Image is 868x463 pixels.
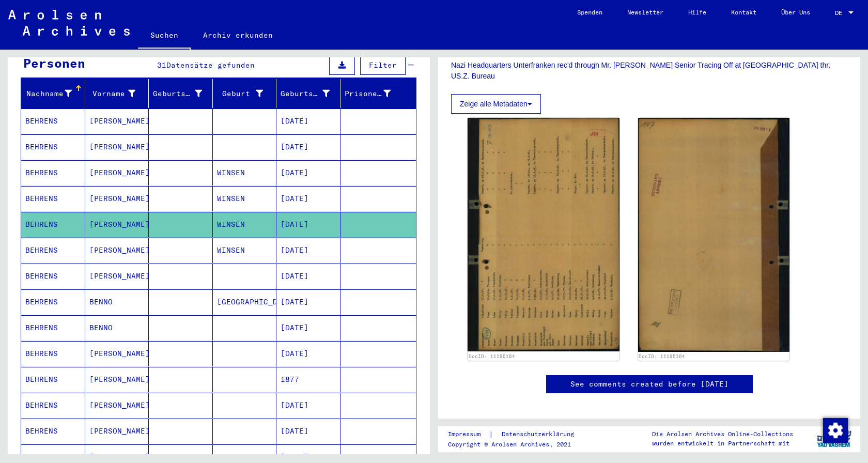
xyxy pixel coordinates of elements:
[815,426,854,452] img: yv_logo.png
[85,419,149,444] mat-cell: [PERSON_NAME]
[570,379,729,390] a: See comments created before [DATE]
[281,88,330,99] div: Geburtsdatum
[85,264,149,289] mat-cell: [PERSON_NAME]
[213,212,277,237] mat-cell: WINSEN
[21,341,85,366] mat-cell: BEHRENS
[23,54,85,72] div: Personen
[85,393,149,418] mat-cell: [PERSON_NAME]
[85,186,149,211] mat-cell: [PERSON_NAME]
[21,393,85,418] mat-cell: BEHRENS
[25,88,72,99] div: Nachname
[85,341,149,366] mat-cell: [PERSON_NAME]
[276,186,340,211] mat-cell: [DATE]
[276,79,340,108] mat-header-cell: Geburtsdatum
[638,118,790,352] img: 002.jpg
[153,88,202,99] div: Geburtsname
[21,289,85,315] mat-cell: BEHRENS
[493,429,586,440] a: Datenschutzerklärung
[276,315,340,341] mat-cell: [DATE]
[213,160,277,186] mat-cell: WINSEN
[451,94,541,114] button: Zeige alle Metadaten
[639,353,685,359] a: DocID: 11195164
[85,289,149,315] mat-cell: BENNO
[21,186,85,211] mat-cell: BEHRENS
[21,134,85,160] mat-cell: BEHRENS
[276,264,340,289] mat-cell: [DATE]
[217,85,276,102] div: Geburt‏
[21,109,85,134] mat-cell: BEHRENS
[217,88,263,99] div: Geburt‏
[157,60,166,70] span: 31
[21,79,85,108] mat-header-cell: Nachname
[345,88,391,99] div: Prisoner #
[85,315,149,341] mat-cell: BENNO
[652,429,793,439] p: Die Arolsen Archives Online-Collections
[21,419,85,444] mat-cell: BEHRENS
[8,10,130,36] img: Arolsen_neg.svg
[448,429,489,440] a: Impressum
[21,212,85,237] mat-cell: BEHRENS
[276,393,340,418] mat-cell: [DATE]
[276,109,340,134] mat-cell: [DATE]
[468,118,619,351] img: 001.jpg
[85,238,149,263] mat-cell: [PERSON_NAME]
[21,160,85,186] mat-cell: BEHRENS
[89,88,136,99] div: Vorname
[276,419,340,444] mat-cell: [DATE]
[213,238,277,263] mat-cell: WINSEN
[85,212,149,237] mat-cell: [PERSON_NAME]
[276,238,340,263] mat-cell: [DATE]
[276,160,340,186] mat-cell: [DATE]
[469,353,515,359] a: DocID: 11195164
[21,264,85,289] mat-cell: BEHRENS
[85,79,149,108] mat-header-cell: Vorname
[21,367,85,392] mat-cell: BEHRENS
[149,79,213,108] mat-header-cell: Geburtsname
[451,60,847,82] p: Nazi Headquarters Unterfranken rec'd through Mr. [PERSON_NAME] Senior Tracing Off at [GEOGRAPHIC_...
[369,60,397,70] span: Filter
[85,367,149,392] mat-cell: [PERSON_NAME]
[166,60,255,70] span: Datensätze gefunden
[360,55,406,75] button: Filter
[448,429,586,440] div: |
[835,9,846,17] span: DE
[85,134,149,160] mat-cell: [PERSON_NAME]
[213,289,277,315] mat-cell: [GEOGRAPHIC_DATA]
[276,289,340,315] mat-cell: [DATE]
[21,315,85,341] mat-cell: BEHRENS
[448,440,586,449] p: Copyright © Arolsen Archives, 2021
[89,85,149,102] div: Vorname
[21,238,85,263] mat-cell: BEHRENS
[281,85,343,102] div: Geburtsdatum
[340,79,416,108] mat-header-cell: Prisoner #
[276,341,340,366] mat-cell: [DATE]
[652,439,793,448] p: wurden entwickelt in Partnerschaft mit
[85,109,149,134] mat-cell: [PERSON_NAME]
[153,85,215,102] div: Geburtsname
[276,212,340,237] mat-cell: [DATE]
[191,23,285,48] a: Archiv erkunden
[138,23,191,50] a: Suchen
[85,160,149,186] mat-cell: [PERSON_NAME]
[25,85,85,102] div: Nachname
[213,79,277,108] mat-header-cell: Geburt‏
[276,367,340,392] mat-cell: 1877
[823,418,848,443] img: Zustimmung ändern
[213,186,277,211] mat-cell: WINSEN
[276,134,340,160] mat-cell: [DATE]
[345,85,404,102] div: Prisoner #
